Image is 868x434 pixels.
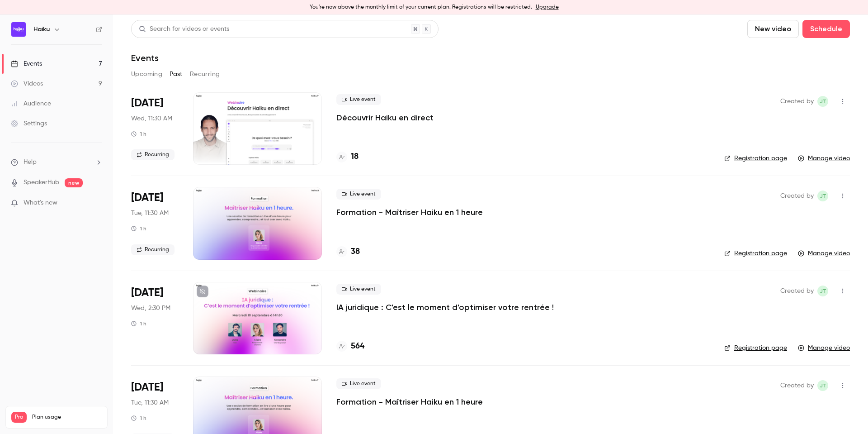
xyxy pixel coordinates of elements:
[131,67,162,81] button: Upcoming
[131,380,163,395] span: [DATE]
[820,286,826,296] span: jT
[131,225,146,232] div: 1 h
[131,244,175,255] span: Recurring
[336,151,359,163] a: 18
[24,198,57,208] span: What's new
[780,96,814,107] span: Created by
[817,191,828,201] span: jean Touzet
[336,246,360,258] a: 38
[336,207,483,218] a: Formation - Maîtriser Haiku en 1 heure
[11,79,43,88] div: Videos
[11,412,27,423] span: Pro
[131,191,163,205] span: [DATE]
[131,286,163,300] span: [DATE]
[131,304,170,313] span: Wed, 2:30 PM
[131,114,172,123] span: Wed, 11:30 AM
[724,154,787,163] a: Registration page
[11,59,42,68] div: Events
[336,284,381,295] span: Live event
[802,20,850,38] button: Schedule
[65,178,83,187] span: new
[24,157,37,167] span: Help
[11,99,51,108] div: Audience
[780,286,814,296] span: Created by
[351,246,360,258] h4: 38
[820,191,826,201] span: jT
[131,398,169,407] span: Tue, 11:30 AM
[724,343,787,353] a: Registration page
[131,187,179,259] div: Sep 16 Tue, 11:30 AM (Europe/Paris)
[139,24,229,34] div: Search for videos or events
[131,320,146,327] div: 1 h
[798,154,850,163] a: Manage video
[336,396,483,407] a: Formation - Maîtriser Haiku en 1 heure
[190,67,220,81] button: Recurring
[11,119,47,128] div: Settings
[817,96,828,107] span: jean Touzet
[336,94,381,105] span: Live event
[536,4,559,11] a: Upgrade
[336,189,381,200] span: Live event
[780,380,814,391] span: Created by
[170,67,183,81] button: Past
[817,380,828,391] span: jean Touzet
[724,249,787,258] a: Registration page
[131,415,146,422] div: 1 h
[351,151,359,163] h4: 18
[131,52,159,63] h1: Events
[747,20,799,38] button: New video
[131,209,169,218] span: Tue, 11:30 AM
[817,286,828,296] span: jean Touzet
[131,130,146,138] div: 1 h
[798,343,850,353] a: Manage video
[336,112,434,123] a: Découvrir Haiku en direct
[780,191,814,201] span: Created by
[131,149,175,160] span: Recurring
[798,249,850,258] a: Manage video
[820,380,826,391] span: jT
[24,178,59,187] a: SpeakerHub
[131,96,163,110] span: [DATE]
[11,157,102,167] li: help-dropdown-opener
[131,92,179,165] div: Sep 17 Wed, 11:30 AM (Europe/Paris)
[820,96,826,107] span: jT
[336,340,364,353] a: 564
[131,282,179,354] div: Sep 10 Wed, 2:30 PM (Europe/Paris)
[32,414,102,421] span: Plan usage
[351,340,364,353] h4: 564
[33,25,50,34] h6: Haiku
[11,22,26,37] img: Haiku
[91,199,102,207] iframe: Noticeable Trigger
[336,302,554,313] a: IA juridique : C'est le moment d'optimiser votre rentrée !
[336,378,381,389] span: Live event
